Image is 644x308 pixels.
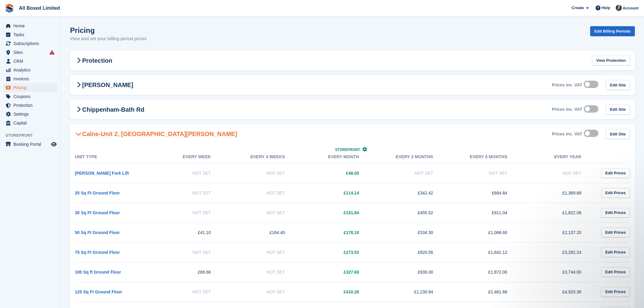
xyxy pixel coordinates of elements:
[13,140,50,149] span: Booking Portal
[3,39,58,48] a: menu
[75,289,122,294] a: 125 Sq Ft Ground Floor
[13,75,50,83] span: Invoices
[371,222,445,242] td: £534.30
[3,83,58,92] a: menu
[297,163,371,183] td: £48.00
[297,282,371,302] td: £410.28
[3,101,58,110] a: menu
[552,82,582,88] div: Prices inc. VAT
[13,22,50,30] span: Home
[445,282,519,302] td: £2,461.68
[223,282,297,302] td: Not Set
[223,262,297,282] td: Not Set
[616,5,622,11] img: Dan Goss
[75,250,120,255] a: 75 Sq Ft Ground Floor
[3,110,58,118] a: menu
[3,66,58,74] a: menu
[13,66,50,74] span: Analytics
[3,57,58,65] a: menu
[520,163,593,183] td: Not Set
[552,131,582,137] div: Prices inc. VAT
[572,5,584,11] span: Create
[601,188,630,198] a: Edit Prices
[445,163,519,183] td: Not Set
[520,222,593,242] td: £2,137.20
[371,262,445,282] td: £936.00
[13,110,50,118] span: Settings
[601,267,630,277] a: Edit Prices
[371,282,445,302] td: £1,230.84
[13,57,50,65] span: CRM
[445,262,519,282] td: £1,872.00
[13,92,50,101] span: Coupons
[75,230,120,235] a: 50 Sq Ft Ground Floor
[149,222,223,242] td: £41.10
[75,191,120,195] a: 25 Sq Ft Ground Floor
[297,262,371,282] td: £327.60
[445,242,519,262] td: £1,641.12
[3,119,58,127] a: menu
[223,242,297,262] td: Not Set
[445,222,519,242] td: £1,068.60
[592,56,630,66] a: View Protection
[75,106,144,113] h2: Chippenham-Bath Rd
[520,183,593,203] td: £1,369.68
[601,208,630,218] a: Edit Prices
[297,203,371,222] td: £151.84
[520,151,593,163] th: Every year
[601,228,630,238] a: Edit Prices
[223,151,297,163] th: Every 4 weeks
[602,5,610,11] span: Help
[75,270,121,275] a: 100 Sq ft Ground Floor
[5,4,14,13] img: stora-icon-8386f47178a22dfd0bd8f6a31ec36ba5ce8667c1dd55bd0f319d3a0aa187defe.svg
[371,163,445,183] td: Not Set
[335,148,360,152] span: Storefront
[75,81,133,89] h2: [PERSON_NAME]
[297,151,371,163] th: Every month
[223,183,297,203] td: Not Set
[601,287,630,297] a: Edit Prices
[606,80,630,90] a: Edit Site
[13,101,50,110] span: Protection
[335,148,367,152] a: Storefront
[149,203,223,222] td: Not Set
[445,203,519,222] td: £911.04
[75,57,112,64] h2: Protection
[445,151,519,163] th: Every 6 months
[520,262,593,282] td: £3,744.00
[149,151,223,163] th: Every week
[149,183,223,203] td: Not Set
[13,119,50,127] span: Capital
[371,183,445,203] td: £342.42
[590,26,635,36] a: Edit Billing Periods
[445,183,519,203] td: £684.84
[3,30,58,39] a: menu
[5,132,61,138] span: Storefront
[70,35,147,42] p: View and set your billing period prices
[50,50,54,55] i: Smart entry sync failures have occurred
[223,203,297,222] td: Not Set
[149,242,223,262] td: Not Set
[520,203,593,222] td: £1,822.08
[75,210,120,215] a: 35 Sq Ft Ground Floor
[149,262,223,282] td: £66.66
[371,203,445,222] td: £455.52
[371,151,445,163] th: Every 3 months
[70,26,147,34] h1: Pricing
[3,22,58,30] a: menu
[623,5,639,11] span: Account
[371,242,445,262] td: £820.56
[223,222,297,242] td: £164.40
[75,171,129,176] a: [PERSON_NAME] Fork Lift
[75,130,237,138] h2: Calne-Unit 2, [GEOGRAPHIC_DATA][PERSON_NAME]
[3,92,58,101] a: menu
[520,242,593,262] td: £3,282.24
[520,282,593,302] td: £4,923.36
[297,222,371,242] td: £178.10
[75,151,149,163] th: Unit Type
[50,141,58,148] a: Preview store
[13,83,50,92] span: Pricing
[3,75,58,83] a: menu
[13,48,50,57] span: Sites
[601,168,630,178] a: Edit Prices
